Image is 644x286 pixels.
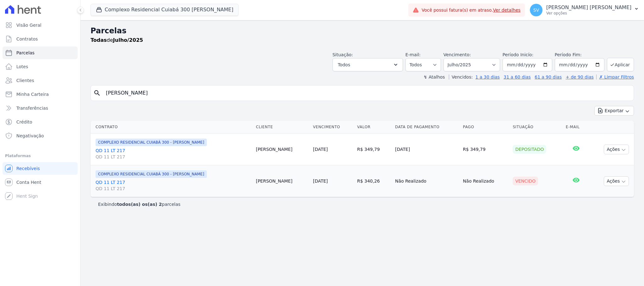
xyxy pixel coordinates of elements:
[253,165,311,197] td: [PERSON_NAME]
[533,8,539,12] span: SV
[91,36,143,44] p: de
[504,74,531,80] a: 31 a 60 dias
[16,179,41,185] span: Conta Hent
[113,37,143,43] strong: Julho/2025
[91,4,239,16] button: Complexo Residencial Cuiabá 300 [PERSON_NAME]
[3,102,78,114] a: Transferências
[393,165,460,197] td: Não Realizado
[3,47,78,59] a: Parcelas
[16,105,48,111] span: Transferências
[3,19,78,31] a: Visão Geral
[253,121,311,134] th: Cliente
[16,77,34,84] span: Clientes
[555,52,604,58] label: Período Fim:
[525,1,644,19] button: SV [PERSON_NAME] [PERSON_NAME] Ver opções
[333,58,403,71] button: Todos
[96,185,251,192] span: QD 11 LT 217
[3,33,78,45] a: Contratos
[96,139,207,146] span: COMPLEXO RESIDENCIAL CUIABÁ 300 - [PERSON_NAME]
[449,74,473,80] label: Vencidos:
[546,11,631,16] p: Ver opções
[333,52,353,57] label: Situação:
[3,162,78,175] a: Recebíveis
[604,176,629,186] button: Ações
[96,147,251,160] a: QD 11 LT 217QD 11 LT 217
[91,121,253,134] th: Contrato
[423,74,445,80] label: ↯ Atalhos
[91,37,107,43] strong: Todas
[16,36,38,42] span: Contratos
[96,170,207,178] span: COMPLEXO RESIDENCIAL CUIABÁ 300 - [PERSON_NAME]
[510,121,563,134] th: Situação
[16,165,40,172] span: Recebíveis
[594,106,634,116] button: Exportar
[3,60,78,73] a: Lotes
[16,133,44,139] span: Negativação
[493,8,521,13] a: Ver detalhes
[117,202,162,207] b: todos(as) os(as) 2
[3,116,78,128] a: Crédito
[535,74,562,80] a: 61 a 90 dias
[16,63,28,70] span: Lotes
[460,134,510,165] td: R$ 349,79
[96,154,251,160] span: QD 11 LT 217
[604,145,629,154] button: Ações
[16,50,35,56] span: Parcelas
[3,74,78,87] a: Clientes
[607,58,634,71] button: Aplicar
[3,129,78,142] a: Negativação
[313,147,328,152] a: [DATE]
[93,89,101,97] i: search
[393,134,460,165] td: [DATE]
[91,25,634,36] h2: Parcelas
[16,91,49,97] span: Minha Carteira
[460,121,510,134] th: Pago
[546,4,631,11] p: [PERSON_NAME] [PERSON_NAME]
[16,22,41,28] span: Visão Geral
[566,74,594,80] a: + de 90 dias
[393,121,460,134] th: Data de Pagamento
[338,61,350,69] span: Todos
[443,52,471,57] label: Vencimento:
[102,87,631,99] input: Buscar por nome do lote ou do cliente
[96,179,251,192] a: QD 11 LT 217QD 11 LT 217
[476,74,500,80] a: 1 a 30 dias
[355,165,393,197] td: R$ 340,26
[5,152,75,160] div: Plataformas
[563,121,589,134] th: E-mail
[16,119,32,125] span: Crédito
[253,134,311,165] td: [PERSON_NAME]
[513,145,546,154] div: Depositado
[513,177,538,185] div: Vencido
[98,201,180,207] p: Exibindo parcelas
[596,74,634,80] a: ✗ Limpar Filtros
[503,52,533,57] label: Período Inicío:
[311,121,355,134] th: Vencimento
[3,88,78,101] a: Minha Carteira
[405,52,421,57] label: E-mail:
[421,7,520,14] span: Você possui fatura(s) em atraso.
[313,179,328,184] a: [DATE]
[460,165,510,197] td: Não Realizado
[3,176,78,189] a: Conta Hent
